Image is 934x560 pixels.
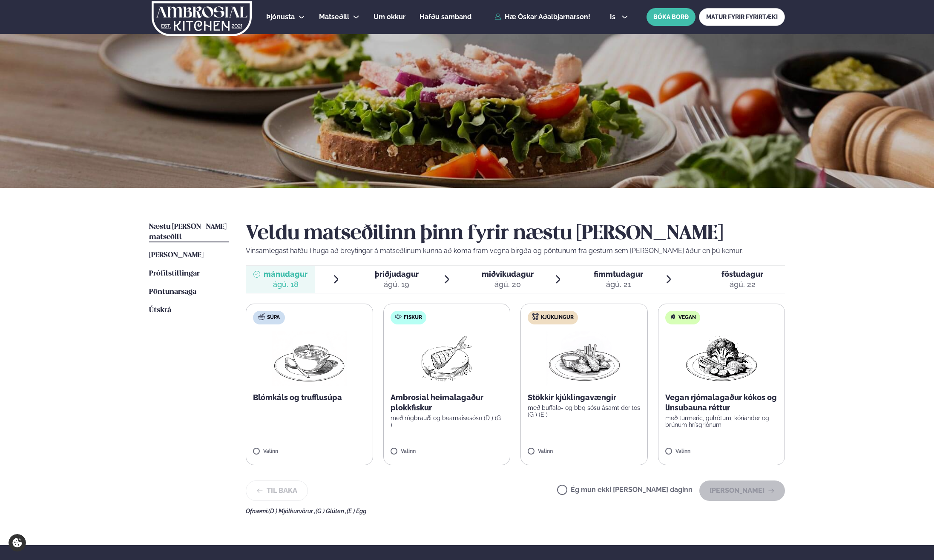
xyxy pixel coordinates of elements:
span: (E ) Egg [347,508,366,515]
a: Cookie settings [9,534,26,551]
img: logo [151,1,253,36]
p: Stökkir kjúklingavængir [528,392,641,403]
h2: Veldu matseðilinn þinn fyrir næstu [PERSON_NAME] [246,222,785,246]
img: fish.svg [395,313,402,320]
span: Vegan [678,314,696,321]
a: Matseðill [319,12,349,22]
span: Matseðill [319,13,349,21]
span: Pöntunarsaga [149,288,196,296]
p: með turmeric, gulrótum, kóríander og brúnum hrísgrjónum [665,415,778,428]
span: miðvikudagur [482,270,534,279]
span: Kjúklingur [541,314,574,321]
div: ágú. 19 [375,279,419,290]
a: MATUR FYRIR FYRIRTÆKI [699,8,785,26]
div: ágú. 22 [721,279,763,290]
a: Þjónusta [266,12,295,22]
a: Næstu [PERSON_NAME] matseðill [149,222,229,242]
img: Chicken-wings-legs.png [546,331,621,386]
a: Hafðu samband [420,12,471,22]
span: Næstu [PERSON_NAME] matseðill [149,223,227,241]
span: föstudagur [721,270,763,279]
span: mánudagur [264,270,308,279]
img: fish.png [420,331,474,386]
span: is [610,14,618,20]
div: ágú. 20 [482,279,534,290]
a: Pöntunarsaga [149,287,196,297]
span: Um okkur [374,13,405,21]
span: Súpa [267,314,280,321]
p: Ambrosial heimalagaður plokkfiskur [391,392,503,413]
span: [PERSON_NAME] [149,252,204,259]
div: ágú. 18 [264,279,308,290]
p: með buffalo- og bbq sósu ásamt doritos (G ) (E ) [528,404,641,418]
button: Til baka [246,480,308,501]
span: Hafðu samband [420,13,471,21]
span: Útskrá [149,307,171,314]
a: Um okkur [374,12,405,22]
a: [PERSON_NAME] [149,250,204,261]
span: þriðjudagur [375,270,419,279]
img: Soup.png [272,331,347,386]
p: Blómkáls og trufflusúpa [253,392,366,403]
span: Þjónusta [266,13,295,21]
p: með rúgbrauði og bearnaisesósu (D ) (G ) [391,415,503,428]
img: chicken.svg [532,313,539,320]
div: ágú. 21 [594,279,643,290]
button: [PERSON_NAME] [699,480,785,501]
p: Vegan rjómalagaður kókos og linsubauna réttur [665,392,778,413]
img: Vegan.svg [670,313,676,320]
a: Útskrá [149,305,171,316]
p: Vinsamlegast hafðu í huga að breytingar á matseðlinum kunna að koma fram vegna birgða og pöntunum... [246,246,785,256]
div: Ofnæmi: [246,508,785,515]
a: Prófílstillingar [149,269,200,279]
span: Prófílstillingar [149,270,200,277]
button: BÓKA BORÐ [647,8,695,26]
a: Hæ Óskar Aðalbjarnarson! [494,13,590,21]
span: fimmtudagur [594,270,643,279]
span: Fiskur [404,314,422,321]
span: (G ) Glúten , [316,508,347,515]
button: is [603,14,635,20]
span: (D ) Mjólkurvörur , [268,508,316,515]
img: soup.svg [258,313,265,320]
img: Vegan.png [684,331,759,386]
